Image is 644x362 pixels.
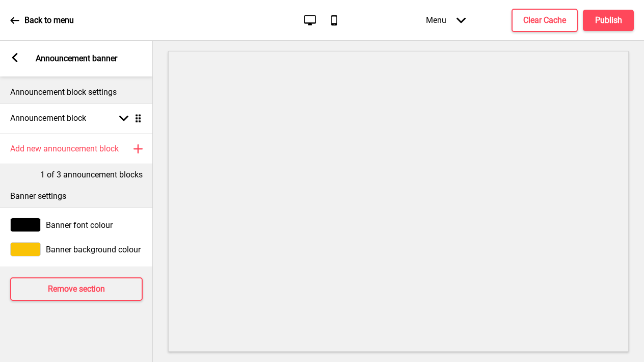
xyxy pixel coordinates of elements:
div: Banner font colour [10,218,143,232]
p: Announcement block settings [10,87,143,98]
div: Banner background colour [10,242,143,256]
h4: Publish [595,15,622,26]
button: Publish [583,10,634,31]
p: 1 of 3 announcement blocks [40,169,143,180]
h4: Announcement block [10,113,86,124]
h4: Remove section [48,283,105,295]
button: Clear Cache [512,9,578,32]
button: Remove section [10,277,143,301]
h4: Add new announcement block [10,143,119,154]
div: Menu [416,5,476,35]
span: Banner background colour [46,245,141,254]
p: Banner settings [10,191,143,202]
span: Banner font colour [46,220,113,230]
p: Back to menu [24,15,74,26]
p: Announcement banner [36,53,117,64]
a: Back to menu [10,7,74,34]
h4: Clear Cache [523,15,566,26]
